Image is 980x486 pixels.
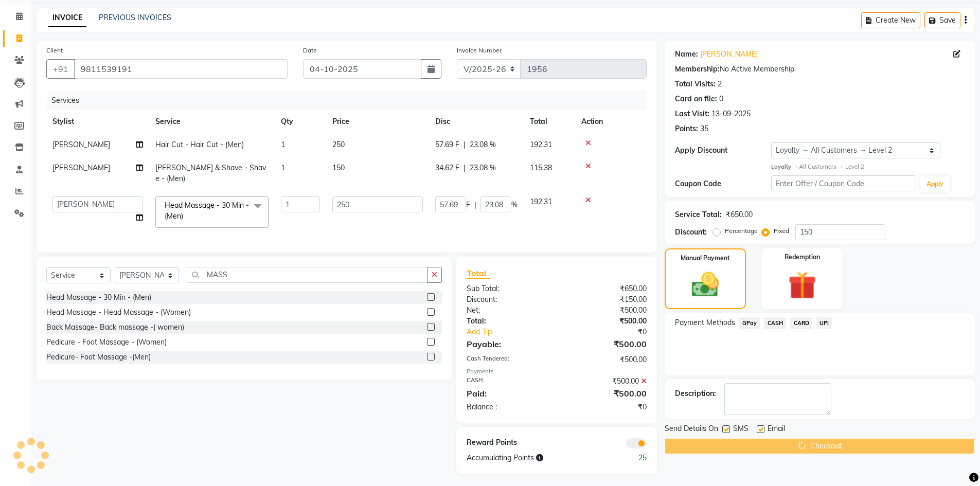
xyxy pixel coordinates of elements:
span: | [474,200,476,210]
span: 192.31 [530,140,552,149]
span: 192.31 [530,197,552,206]
span: [PERSON_NAME] [52,163,110,172]
div: ₹500.00 [557,305,654,316]
span: Total [467,268,490,279]
button: Save [924,12,960,28]
th: Qty [275,110,326,133]
div: 35 [700,123,708,134]
div: ₹500.00 [557,376,654,387]
div: 2 [718,79,722,89]
div: Discount: [675,227,707,238]
div: Membership: [675,64,720,75]
div: Sub Total: [459,283,557,294]
div: CASH [459,376,557,387]
div: Points: [675,123,698,134]
span: 150 [332,163,345,172]
label: Redemption [785,253,820,262]
span: Payment Methods [675,317,735,328]
th: Disc [429,110,524,133]
span: 57.69 F [435,139,459,150]
div: All Customers → Level 2 [771,163,965,171]
th: Action [575,110,647,133]
span: | [464,139,466,150]
span: 34.62 F [435,163,459,173]
div: Net: [459,305,557,316]
span: 1 [281,163,285,172]
th: Price [326,110,429,133]
div: ₹650.00 [726,209,753,220]
span: 23.08 % [470,163,496,173]
label: Invoice Number [457,46,502,55]
div: Back Massage- Back massage -( women) [46,322,184,333]
span: 23.08 % [470,139,496,150]
span: % [511,200,518,210]
span: 1 [281,140,285,149]
span: CASH [764,317,786,329]
div: ₹650.00 [557,283,654,294]
div: Services [47,91,654,110]
div: ₹150.00 [557,294,654,305]
input: Search or Scan [187,267,427,283]
a: x [183,211,188,221]
span: [PERSON_NAME] & Shave - Shave - (Men) [155,163,266,183]
div: Service Total: [675,209,722,220]
a: INVOICE [48,9,86,27]
div: Description: [675,388,716,399]
div: 25 [605,453,654,463]
div: Apply Discount [675,145,772,156]
div: Accumulating Points [459,453,605,463]
label: Client [46,46,63,55]
span: Send Details On [665,423,718,436]
div: Last Visit: [675,109,709,119]
span: F [466,200,470,210]
span: | [464,163,466,173]
div: Payable: [459,338,557,350]
img: _gift.svg [779,268,825,303]
label: Date [303,46,317,55]
button: +91 [46,59,75,79]
div: Pedicure- Foot Massage -(Men) [46,352,151,363]
input: Search by Name/Mobile/Email/Code [74,59,288,79]
div: Total Visits: [675,79,716,89]
button: Apply [920,176,950,192]
div: Discount: [459,294,557,305]
label: Percentage [725,226,758,236]
span: SMS [733,423,749,436]
span: Email [768,423,785,436]
div: ₹500.00 [557,354,654,365]
th: Service [149,110,275,133]
span: UPI [816,317,832,329]
span: 250 [332,140,345,149]
label: Manual Payment [681,254,730,263]
div: Name: [675,49,698,60]
div: Payments [467,367,646,376]
a: Add Tip [459,327,573,337]
button: Create New [861,12,920,28]
img: _cash.svg [683,269,727,300]
span: [PERSON_NAME] [52,140,110,149]
div: 0 [719,94,723,104]
span: Hair Cut - Hair Cut - (Men) [155,140,244,149]
a: [PERSON_NAME] [700,49,758,60]
div: Coupon Code [675,178,772,189]
strong: Loyalty → [771,163,798,170]
div: ₹500.00 [557,316,654,327]
div: Head Massage - 30 Min - (Men) [46,292,151,303]
input: Enter Offer / Coupon Code [771,175,916,191]
div: Total: [459,316,557,327]
div: Head Massage - Head Massage - (Women) [46,307,191,318]
span: GPay [739,317,760,329]
div: No Active Membership [675,64,965,75]
div: Balance : [459,402,557,412]
div: ₹500.00 [557,338,654,350]
div: ₹0 [573,327,654,337]
div: Paid: [459,387,557,400]
div: Reward Points [459,437,557,448]
div: Card on file: [675,94,717,104]
div: Cash Tendered: [459,354,557,365]
th: Total [524,110,575,133]
span: Head Massage - 30 Min - (Men) [165,201,249,221]
span: 115.38 [530,163,552,172]
span: CARD [790,317,812,329]
div: Pedicure - Foot Massage - (Women) [46,337,167,348]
